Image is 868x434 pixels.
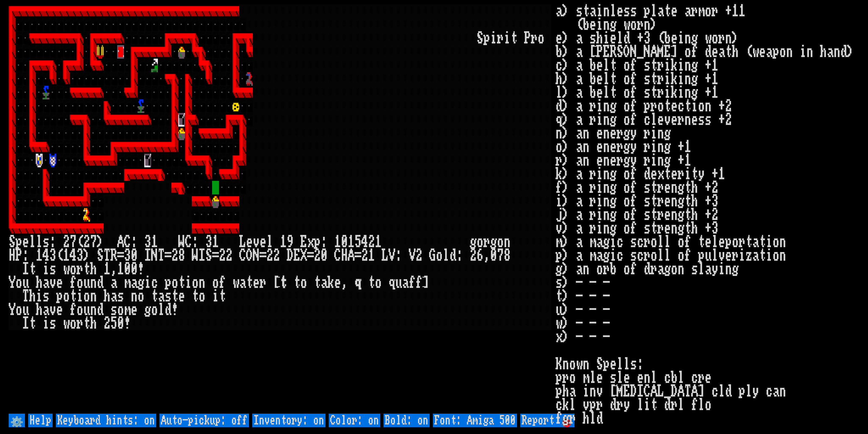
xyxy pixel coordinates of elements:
div: o [83,290,90,303]
div: h [90,262,97,276]
div: 0 [131,249,138,262]
div: : [192,235,199,249]
div: 3 [76,249,83,262]
div: Y [9,303,15,317]
div: w [232,276,239,290]
div: 7 [70,235,76,249]
input: ⚙️ [9,414,25,427]
div: S [9,235,15,249]
div: n [90,303,97,317]
div: r [497,32,504,45]
div: n [131,290,138,303]
div: t [171,290,178,303]
div: 1 [375,235,382,249]
div: : [395,249,402,262]
div: g [138,276,144,290]
div: f [416,276,422,290]
div: t [293,276,300,290]
div: e [246,235,253,249]
div: o [497,235,504,249]
div: h [36,276,43,290]
div: o [76,303,83,317]
div: i [144,276,151,290]
div: 0 [341,235,348,249]
input: Auto-pickup: off [159,414,249,427]
div: ) [83,249,90,262]
div: L [382,249,388,262]
div: I [144,249,151,262]
div: u [22,276,29,290]
div: a [43,276,49,290]
div: a [158,290,165,303]
div: i [504,32,510,45]
div: o [15,303,22,317]
div: r [260,276,266,290]
div: Y [9,276,15,290]
div: e [56,303,63,317]
div: E [293,249,300,262]
div: 1 [212,235,219,249]
div: R [110,249,117,262]
div: v [49,303,56,317]
div: N [253,249,260,262]
div: 4 [361,235,368,249]
div: n [90,276,97,290]
div: i [76,290,83,303]
div: h [104,290,110,303]
div: C [239,249,246,262]
div: v [49,276,56,290]
div: i [36,290,43,303]
div: 8 [504,249,510,262]
div: u [395,276,402,290]
div: n [199,276,205,290]
div: f [409,276,416,290]
div: a [110,290,117,303]
div: o [63,290,70,303]
div: o [212,276,219,290]
div: 1 [368,249,375,262]
div: 9 [287,235,293,249]
div: g [470,235,477,249]
div: S [205,249,212,262]
div: s [49,317,56,330]
div: 1 [334,235,341,249]
div: o [15,276,22,290]
input: Keyboard hints: on [56,414,156,427]
div: L [239,235,246,249]
div: : [49,235,56,249]
div: = [117,249,124,262]
div: o [171,276,178,290]
div: 3 [205,235,212,249]
div: : [456,249,463,262]
div: t [83,262,90,276]
div: 1 [151,235,158,249]
div: A [117,235,124,249]
div: n [504,235,510,249]
div: t [368,276,375,290]
div: 2 [314,249,321,262]
div: o [477,235,483,249]
div: A [348,249,355,262]
div: 1 [348,235,355,249]
div: t [70,290,76,303]
div: : [321,235,327,249]
div: ! [171,303,178,317]
div: c [151,276,158,290]
div: i [43,317,49,330]
div: o [76,276,83,290]
div: r [531,32,538,45]
div: 1 [280,235,287,249]
div: ! [124,317,131,330]
div: e [334,276,341,290]
div: a [402,276,409,290]
div: , [110,262,117,276]
div: g [144,303,151,317]
div: k [327,276,334,290]
div: a [239,276,246,290]
div: h [90,317,97,330]
div: P [15,249,22,262]
div: l [29,235,36,249]
div: i [212,290,219,303]
div: p [483,32,490,45]
div: e [178,290,185,303]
